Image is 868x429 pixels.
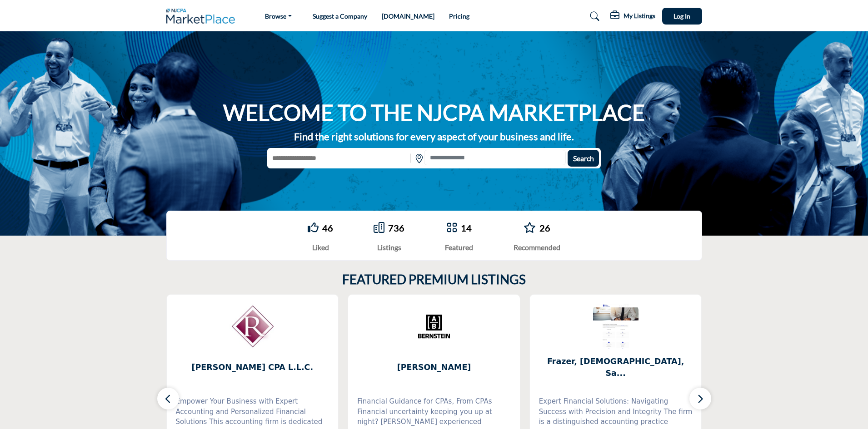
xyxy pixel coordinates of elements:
div: Featured [445,242,473,253]
span: Frazer, [DEMOGRAPHIC_DATA], Sa... [544,355,688,380]
i: Go to Liked [308,222,319,233]
a: [PERSON_NAME] [348,355,520,380]
img: Rectangle%203585.svg [408,150,413,167]
a: 736 [388,222,404,233]
a: 46 [322,222,333,233]
img: Rivero CPA L.L.C. [229,304,275,349]
img: Site Logo [166,9,240,24]
a: Browse [259,10,298,23]
b: Frazer, Evangelista, Sahni & Company, LLC [544,355,688,380]
div: Listings [374,242,404,253]
a: Frazer, [DEMOGRAPHIC_DATA], Sa... [530,355,702,380]
div: My Listings [610,11,655,22]
a: Suggest a Company [313,12,367,20]
a: [DOMAIN_NAME] [382,12,434,20]
a: 14 [461,222,472,233]
img: Bernstein [411,304,457,349]
span: [PERSON_NAME] [362,361,506,373]
h2: FEATURED PREMIUM LISTINGS [342,272,526,287]
span: Log In [673,12,690,20]
h5: My Listings [624,12,655,20]
b: Rivero CPA L.L.C. [180,355,325,380]
span: [PERSON_NAME] CPA L.L.C. [180,361,325,373]
a: Go to Recommended [524,222,536,234]
a: [PERSON_NAME] CPA L.L.C. [167,355,339,380]
div: Recommended [514,242,560,253]
button: Log In [662,8,702,25]
a: Pricing [449,12,469,20]
button: Search [568,150,599,167]
div: Liked [308,242,333,253]
img: Frazer, Evangelista, Sahni & Company, LLC [593,304,639,349]
b: Bernstein [362,355,506,380]
span: Search [573,154,594,163]
a: 26 [539,222,550,233]
a: Search [581,9,605,24]
strong: Find the right solutions for every aspect of your business and life. [294,130,574,143]
h1: WELCOME TO THE NJCPA MARKETPLACE [223,99,645,127]
a: Go to Featured [446,222,457,234]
